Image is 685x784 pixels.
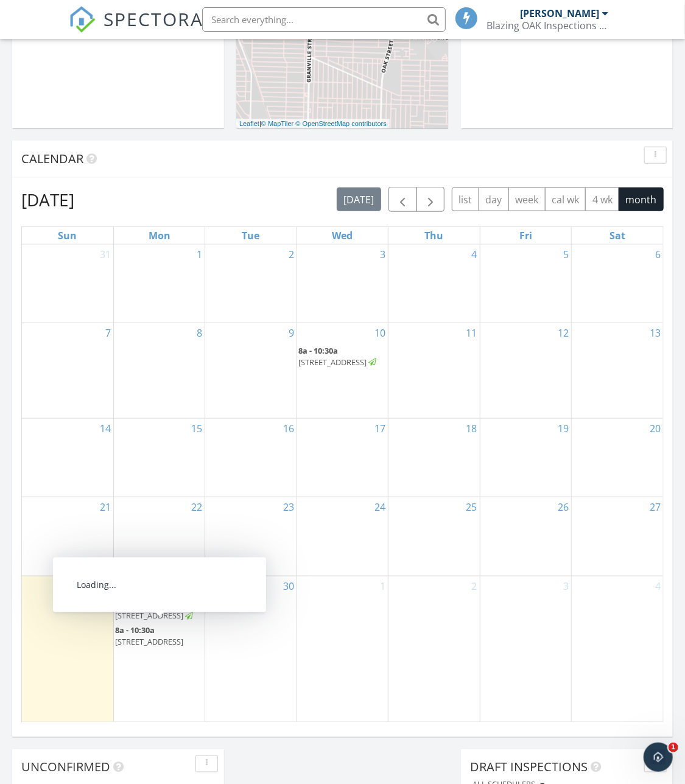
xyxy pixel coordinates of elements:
a: Leaflet [239,120,259,127]
a: Go to September 9, 2025 [286,323,297,343]
a: Go to September 23, 2025 [281,497,297,517]
a: © OpenStreetMap contributors [296,120,387,127]
a: Go to September 24, 2025 [372,497,388,517]
td: Go to September 19, 2025 [480,419,571,497]
td: Go to September 3, 2025 [297,245,388,323]
button: [DATE] [337,187,381,211]
span: 8a - 10:30a [115,625,155,636]
a: Go to September 4, 2025 [469,245,480,264]
a: 8a - 10:30a [STREET_ADDRESS] [298,345,378,368]
a: Go to August 31, 2025 [97,245,113,264]
td: Go to September 25, 2025 [388,497,480,576]
a: 8a - 10:30a [STREET_ADDRESS] [298,344,387,370]
td: Go to September 7, 2025 [22,323,113,418]
td: Go to September 13, 2025 [572,323,663,418]
a: Go to September 8, 2025 [194,323,205,343]
td: Go to September 5, 2025 [480,245,571,323]
td: Go to September 14, 2025 [22,419,113,497]
td: Go to September 2, 2025 [205,245,297,323]
span: [STREET_ADDRESS] [115,610,183,621]
td: Go to September 11, 2025 [388,323,480,418]
a: Go to September 21, 2025 [97,497,113,517]
button: cal wk [545,187,586,211]
a: Go to September 28, 2025 [97,576,113,596]
input: Search everything... [202,7,446,32]
a: 8a - 10:30a [STREET_ADDRESS] [115,597,203,623]
a: Go to September 26, 2025 [555,497,571,517]
a: Go to September 2, 2025 [286,245,297,264]
div: Blazing OAK Inspections Inc. [487,19,609,32]
a: Sunday [55,227,79,244]
span: Calendar [21,150,83,167]
span: 1 [669,743,678,752]
a: 8a - 10:30a [STREET_ADDRESS] [115,598,195,621]
span: 8a - 10:30a [115,598,155,609]
td: Go to September 28, 2025 [22,576,113,723]
a: Go to September 11, 2025 [464,323,480,343]
a: 8a - 10:30a [STREET_ADDRESS] [115,625,185,648]
td: Go to September 22, 2025 [113,497,205,576]
a: Go to October 2, 2025 [469,576,480,596]
td: Go to September 6, 2025 [572,245,663,323]
td: Go to October 2, 2025 [388,576,480,723]
button: month [619,187,664,211]
button: week [508,187,546,211]
a: Go to September 7, 2025 [103,323,113,343]
a: Go to September 6, 2025 [653,245,663,264]
button: day [479,187,509,211]
td: Go to September 12, 2025 [480,323,571,418]
a: Friday [517,227,535,244]
button: list [452,187,479,211]
img: The Best Home Inspection Software - Spectora [69,6,96,33]
a: Go to September 10, 2025 [372,323,388,343]
td: Go to September 21, 2025 [22,497,113,576]
a: Go to September 13, 2025 [647,323,663,343]
a: Go to October 3, 2025 [561,576,571,596]
a: Go to September 19, 2025 [555,419,571,438]
a: Wednesday [329,227,355,244]
a: Go to September 15, 2025 [189,419,205,438]
a: Go to September 29, 2025 [189,576,205,596]
a: Go to September 1, 2025 [194,245,205,264]
a: Go to September 27, 2025 [647,497,663,517]
a: Go to September 30, 2025 [281,576,297,596]
td: Go to September 1, 2025 [113,245,205,323]
iframe: Intercom live chat [644,743,673,772]
td: Go to September 30, 2025 [205,576,297,723]
td: Go to October 3, 2025 [480,576,571,723]
td: Go to September 15, 2025 [113,419,205,497]
a: Go to September 3, 2025 [378,245,388,264]
td: Go to September 29, 2025 [113,576,205,723]
a: Saturday [607,227,628,244]
a: Tuesday [240,227,262,244]
span: [STREET_ADDRESS] [115,637,183,648]
td: Go to September 26, 2025 [480,497,571,576]
td: Go to September 4, 2025 [388,245,480,323]
td: Go to September 8, 2025 [113,323,205,418]
a: Monday [146,227,173,244]
span: 8a - 10:30a [298,345,338,356]
td: Go to September 9, 2025 [205,323,297,418]
td: Go to October 1, 2025 [297,576,388,723]
td: Go to September 27, 2025 [572,497,663,576]
button: Previous month [388,187,417,212]
td: Go to September 10, 2025 [297,323,388,418]
td: Go to August 31, 2025 [22,245,113,323]
a: Go to September 25, 2025 [464,497,480,517]
td: Go to September 16, 2025 [205,419,297,497]
a: Go to October 4, 2025 [653,576,663,596]
a: Go to September 5, 2025 [561,245,571,264]
div: [PERSON_NAME] [521,7,600,19]
span: Unconfirmed [21,759,110,775]
a: Go to October 1, 2025 [378,576,388,596]
a: Thursday [422,227,446,244]
button: 4 wk [585,187,619,211]
h2: [DATE] [21,187,74,212]
a: Go to September 14, 2025 [97,419,113,438]
div: | [236,119,390,129]
a: Go to September 22, 2025 [189,497,205,517]
a: Go to September 20, 2025 [647,419,663,438]
td: Go to September 23, 2025 [205,497,297,576]
a: SPECTORA [69,16,204,42]
td: Go to September 20, 2025 [572,419,663,497]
